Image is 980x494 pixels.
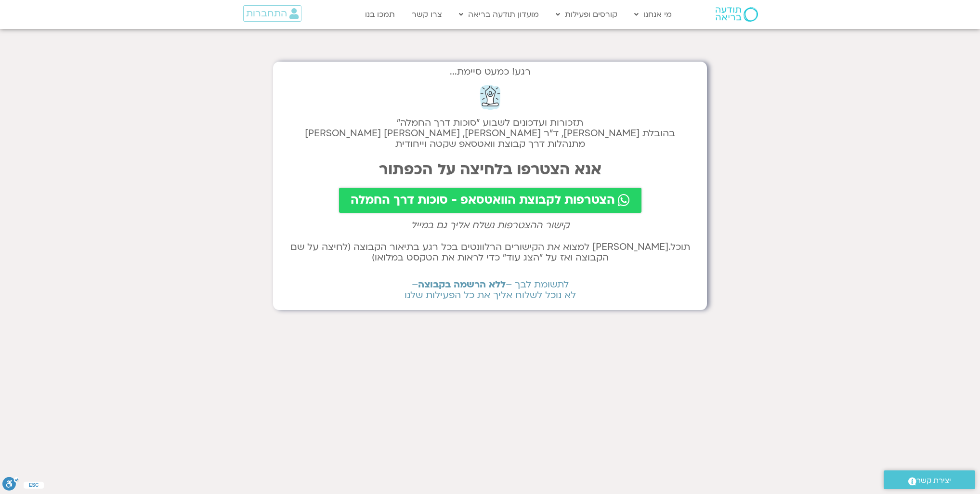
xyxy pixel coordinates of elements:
[454,5,544,24] a: מועדון תודעה בריאה
[283,161,697,178] h2: אנא הצטרפו בלחיצה על הכפתור
[246,8,287,19] span: התחברות
[716,7,758,22] img: תודעה בריאה
[283,279,697,300] h2: לתשומת לבך – – לא נוכל לשלוח אליך את כל הפעילות שלנו
[243,5,301,22] a: התחברות
[339,188,641,213] a: הצטרפות לקבוצת הוואטסאפ - סוכות דרך החמלה
[360,5,400,24] a: תמכו בנו
[283,242,697,263] h2: תוכל.[PERSON_NAME] למצוא את הקישורים הרלוונטים בכל רגע בתיאור הקבוצה (לחיצה על שם הקבוצה ואז על ״...
[283,71,697,72] h2: רגע! כמעט סיימת...
[283,117,697,149] h2: תזכורות ועדכונים לשבוע "סוכות דרך החמלה" בהובלת [PERSON_NAME], ד״ר [PERSON_NAME], [PERSON_NAME] [...
[629,5,677,24] a: מי אנחנו
[283,220,697,231] h2: קישור ההצטרפות נשלח אליך גם במייל
[916,474,951,487] span: יצירת קשר
[351,194,615,207] span: הצטרפות לקבוצת הוואטסאפ - סוכות דרך החמלה
[418,278,506,291] b: ללא הרשמה בקבוצה
[551,5,622,24] a: קורסים ופעילות
[884,470,975,489] a: יצירת קשר
[407,5,447,24] a: צרו קשר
